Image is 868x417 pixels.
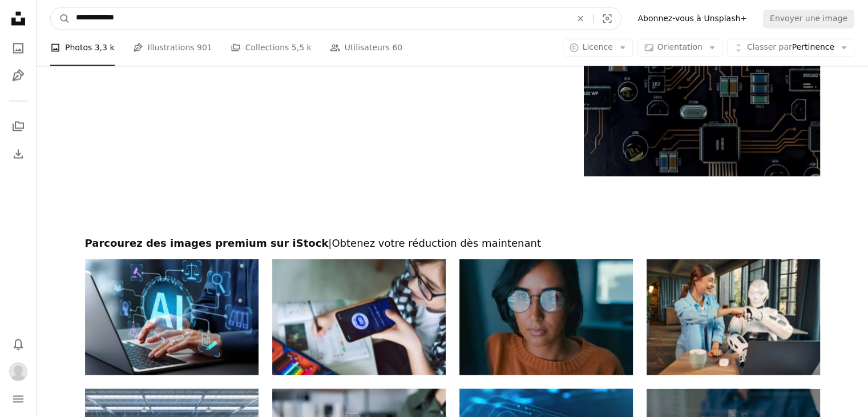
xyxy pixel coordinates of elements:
span: | Obtenez votre réduction dès maintenant [328,236,541,248]
button: Licence [563,39,633,57]
a: Photos [7,37,30,59]
button: Notifications [7,332,30,355]
img: Female computer programmer works on complex software development tasks at her home office late in... [459,259,633,375]
a: Historique de téléchargement [7,142,30,165]
span: Pertinence [747,42,834,54]
img: Robot et femme travaillant sur un ordinateur portable au bureau [647,259,820,375]
a: Collections [7,115,30,138]
button: Rechercher sur Unsplash [51,7,70,29]
img: Garçon souriant utilisant le système AI Chatbot sur l’application mobile. Conversation par chatbo... [272,259,446,375]
button: Effacer [568,7,593,29]
form: Rechercher des visuels sur tout le site [50,7,621,30]
span: Classer par [747,43,792,52]
button: Envoyer une image [763,9,854,27]
button: Profil [7,360,30,383]
a: Collections 5,5 k [231,30,312,66]
span: 60 [392,42,402,54]
a: Utilisateurs 60 [330,30,403,66]
span: Licence [583,43,613,52]
span: Orientation [657,43,703,52]
img: Gouvernance de l’IA et utilisation réactive de l’intelligence artificielle générative. Stratégie ... [85,259,259,375]
h2: Parcourez des images premium sur iStock [85,236,820,250]
img: Avatar de l’utilisateur Nadia Farazdaghi [9,362,27,380]
button: Orientation [637,39,722,57]
a: Abonnez-vous à Unsplash+ [631,9,754,27]
a: Illustrations [7,64,30,87]
button: Menu [7,387,30,410]
button: Classer parPertinence [727,39,854,57]
button: Recherche de visuels [594,7,621,29]
span: 5,5 k [292,42,312,54]
a: Illustrations 901 [133,30,212,66]
a: Accueil — Unsplash [7,7,30,32]
span: 901 [197,42,212,54]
